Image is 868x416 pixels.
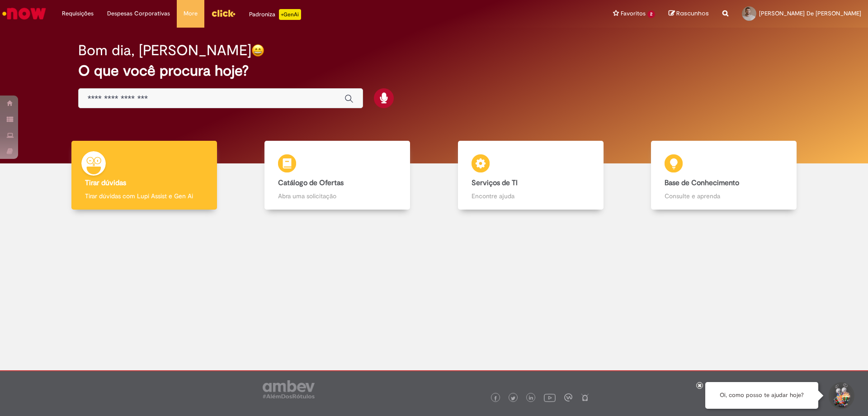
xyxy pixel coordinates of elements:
a: Base de Conhecimento Consulte e aprenda [627,141,821,210]
span: 2 [647,10,655,18]
img: logo_footer_linkedin.png [529,396,533,401]
img: logo_footer_naosei.png [581,393,589,402]
span: Requisições [62,9,94,18]
span: More [184,9,198,18]
img: ServiceNow [1,5,47,23]
a: Serviços de TI Encontre ajuda [434,141,627,210]
img: logo_footer_facebook.png [493,396,498,401]
img: logo_footer_twitter.png [511,396,515,401]
p: +GenAi [279,9,301,20]
h2: O que você procura hoje? [78,63,790,79]
p: Tirar dúvidas com Lupi Assist e Gen Ai [85,191,203,201]
b: Serviços de TI [472,178,518,187]
span: Rascunhos [676,9,709,18]
img: logo_footer_youtube.png [544,392,556,403]
b: Tirar dúvidas [85,178,126,187]
a: Rascunhos [669,10,709,18]
p: Abra uma solicitação [278,191,396,201]
a: Catálogo de Ofertas Abra uma solicitação [241,141,434,210]
span: Favoritos [621,9,646,18]
b: Catálogo de Ofertas [278,178,344,187]
div: Padroniza [249,9,301,20]
img: happy-face.png [251,44,264,57]
button: Iniciar Conversa de Suporte [827,382,854,409]
p: Consulte e aprenda [665,191,783,201]
span: [PERSON_NAME] De [PERSON_NAME] [759,10,861,17]
img: click_logo_yellow_360x200.png [211,6,236,20]
b: Base de Conhecimento [665,178,739,187]
span: Despesas Corporativas [107,9,170,18]
img: logo_footer_workplace.png [564,393,572,402]
p: Encontre ajuda [472,191,590,201]
a: Tirar dúvidas Tirar dúvidas com Lupi Assist e Gen Ai [47,141,241,210]
div: Oi, como posso te ajudar hoje? [705,382,818,409]
img: logo_footer_ambev_rotulo_gray.png [263,380,315,398]
h2: Bom dia, [PERSON_NAME] [78,43,251,58]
